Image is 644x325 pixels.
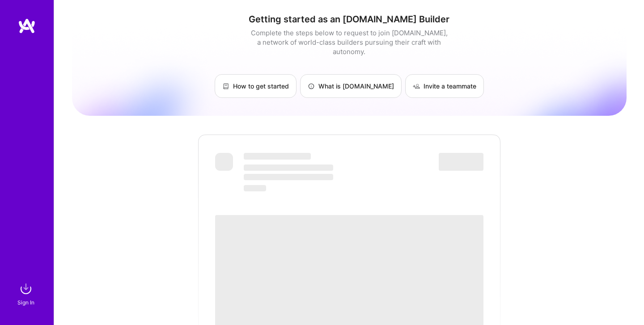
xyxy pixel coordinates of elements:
[215,74,297,98] a: How to get started
[300,74,402,98] a: What is [DOMAIN_NAME]
[249,28,450,56] div: Complete the steps below to request to join [DOMAIN_NAME], a network of world-class builders purs...
[215,153,233,171] span: ‌
[72,14,627,25] h1: Getting started as an [DOMAIN_NAME] Builder
[405,74,484,98] a: Invite a teammate
[244,185,266,191] span: ‌
[439,153,483,171] span: ‌
[244,174,333,180] span: ‌
[308,83,315,90] img: What is A.Team
[222,83,229,90] img: How to get started
[17,298,34,307] div: Sign In
[18,18,36,34] img: logo
[17,280,35,298] img: sign in
[244,153,311,160] span: ‌
[244,165,333,171] span: ‌
[19,280,35,307] a: sign inSign In
[413,83,420,90] img: Invite a teammate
